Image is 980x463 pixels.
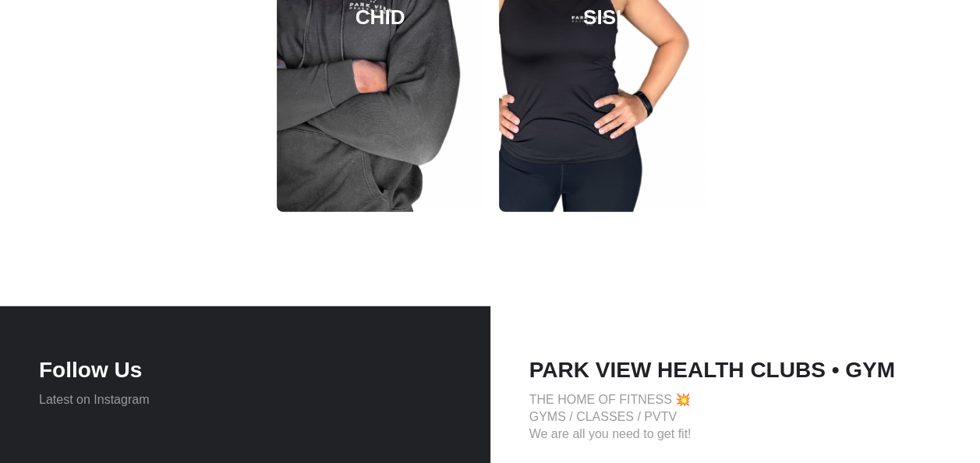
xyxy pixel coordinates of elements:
p: Latest on Instagram [39,391,451,408]
h4: PARK VIEW HEALTH CLUBS • GYM [529,357,942,383]
h3: SISI [583,5,621,30]
p: THE HOME OF FITNESS 💥 GYMS / CLASSES / PVTV We are all you need to get fit! [529,391,942,443]
a: JOIN ANY GYM & GET 100% FREE ACCESS TO PVTV -JOIN NOW [2,268,978,304]
b: JOIN NOW [620,279,683,292]
p: JOIN ANY GYM & GET 100% FREE ACCESS TO PVTV - [2,268,978,304]
h4: Follow Us [39,357,451,383]
h3: CHID [356,5,405,30]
